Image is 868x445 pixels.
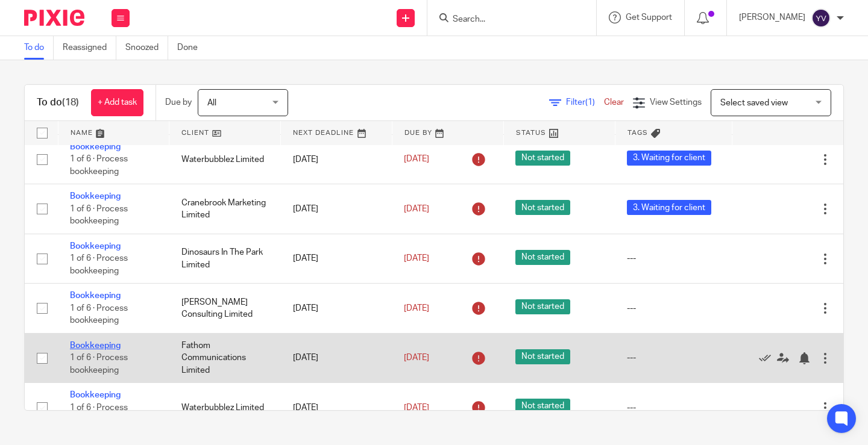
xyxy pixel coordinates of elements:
span: [DATE] [404,254,429,263]
span: Select saved view [720,99,788,107]
div: --- [627,252,720,264]
span: Not started [515,299,570,314]
a: Bookkeeping [70,143,121,151]
div: --- [627,352,720,364]
a: + Add task [91,89,143,116]
span: 3. Waiting for client [627,200,711,215]
span: All [207,99,216,107]
span: View Settings [650,98,702,107]
span: 1 of 6 · Process bookkeeping [70,353,128,375]
td: [PERSON_NAME] Consulting Limited [169,284,281,333]
span: 1 of 6 · Process bookkeeping [70,254,128,275]
span: 1 of 6 · Process bookkeeping [70,155,128,176]
td: Dinosaurs In The Park Limited [169,234,281,283]
td: Fathom Communications Limited [169,333,281,382]
div: --- [627,402,720,414]
img: Pixie [24,10,84,26]
td: [DATE] [281,134,392,184]
span: Not started [515,250,570,265]
a: Bookkeeping [70,291,121,300]
p: Due by [165,96,192,108]
td: Waterbubblez Limited [169,134,281,184]
span: [DATE] [404,155,429,164]
input: Search [451,14,560,25]
span: [DATE] [404,205,429,213]
span: 3. Waiting for client [627,151,711,166]
span: Not started [515,200,570,215]
a: Bookkeeping [70,341,121,350]
span: Not started [515,399,570,414]
a: To do [24,36,54,60]
span: 1 of 6 · Process bookkeeping [70,304,128,325]
a: Done [177,36,207,60]
td: [DATE] [281,383,392,432]
span: [DATE] [404,304,429,313]
span: (1) [585,98,595,107]
td: Cranebrook Marketing Limited [169,184,281,234]
a: Bookkeeping [70,391,121,399]
span: Tags [627,129,648,136]
h1: To do [37,96,79,109]
a: Bookkeeping [70,192,121,201]
span: 1 of 6 · Process bookkeeping [70,205,128,226]
span: Not started [515,349,570,364]
span: (18) [62,98,79,107]
a: Reassigned [63,36,116,60]
img: svg%3E [811,8,831,28]
span: [DATE] [404,403,429,412]
td: Waterbubblez Limited [169,383,281,432]
span: 1 of 6 · Process bookkeeping [70,403,128,425]
td: [DATE] [281,184,392,234]
a: Mark as done [759,352,777,364]
span: Filter [566,98,604,107]
td: [DATE] [281,333,392,382]
a: Snoozed [125,36,168,60]
a: Bookkeeping [70,242,121,251]
td: [DATE] [281,284,392,333]
div: --- [627,302,720,314]
span: Get Support [626,13,672,22]
td: [DATE] [281,234,392,283]
span: Not started [515,151,570,166]
span: [DATE] [404,353,429,362]
a: Clear [604,98,624,107]
p: [PERSON_NAME] [739,11,805,23]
